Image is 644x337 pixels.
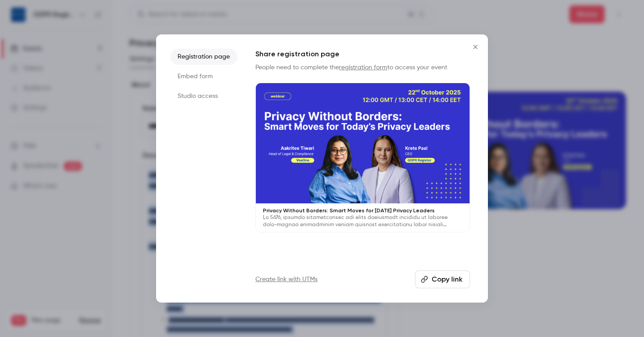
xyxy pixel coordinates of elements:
[263,207,462,214] p: Privacy Without Borders: Smart Moves for [DATE] Privacy Leaders
[255,49,470,59] h1: Share registration page
[255,275,318,284] a: Create link with UTMs
[255,63,470,72] p: People need to complete the to access your event
[415,270,470,288] button: Copy link
[170,68,237,84] li: Embed form
[263,214,462,228] p: Lo 5676, ipsumdo sitametconsec adi elits doeiusmodt incididu ut laboree dolo-magnaa enimadminim v...
[255,83,470,232] a: Privacy Without Borders: Smart Moves for [DATE] Privacy LeadersLo 5676, ipsumdo sitametconsec adi...
[170,49,237,65] li: Registration page
[339,64,387,71] a: registration form
[466,38,484,56] button: Close
[170,88,237,104] li: Studio access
